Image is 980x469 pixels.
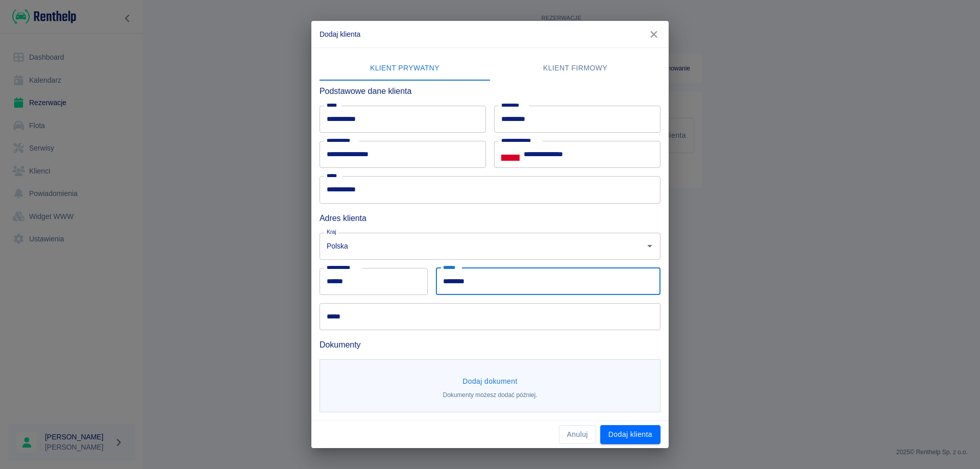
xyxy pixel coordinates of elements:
button: Select country [501,147,520,162]
button: Dodaj klienta [600,425,660,444]
h6: Dokumenty [320,338,660,351]
button: Klient prywatny [320,56,490,81]
h6: Podstawowe dane klienta [320,85,660,97]
label: Kraj [327,228,336,236]
div: lab API tabs example [320,56,660,81]
button: Dodaj dokument [458,372,522,391]
h2: Dodaj klienta [311,21,669,47]
button: Otwórz [643,239,657,253]
h6: Adres klienta [320,212,660,225]
p: Dokumenty możesz dodać później. [443,390,537,400]
button: Anuluj [559,425,596,444]
button: Klient firmowy [490,56,660,81]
